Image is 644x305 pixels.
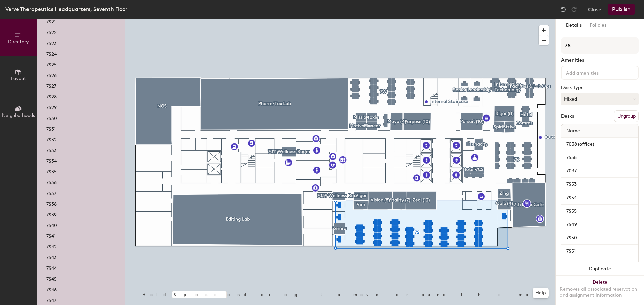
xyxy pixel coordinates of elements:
[46,167,57,175] p: 7S35
[46,274,57,282] p: 7S45
[563,247,637,256] input: Unnamed desk
[46,156,57,164] p: 7S34
[46,199,57,207] p: 7S38
[586,19,610,32] button: Policies
[608,4,635,15] button: Publish
[561,93,639,105] button: Mixed
[46,188,56,196] p: 7S37
[563,207,637,216] input: Unnamed desk
[46,263,57,271] p: 7S44
[563,166,637,176] input: Unnamed desk
[46,178,57,185] p: 7S36
[614,110,639,122] button: Ungroup
[556,276,644,305] button: DeleteRemoves all associated reservation and assignment information
[563,233,637,243] input: Unnamed desk
[561,113,574,119] div: Desks
[46,231,56,239] p: 7S41
[5,5,127,13] div: Verve Therapeutics Headquarters, Seventh Floor
[46,39,57,46] p: 7S23
[563,125,583,137] span: Name
[563,260,637,270] input: Unnamed desk
[563,220,637,229] input: Unnamed desk
[46,210,57,218] p: 7S39
[560,286,640,298] div: Removes all associated reservation and assignment information
[46,49,57,57] p: 7S24
[571,6,577,13] img: Redo
[46,242,57,250] p: 7S42
[46,103,57,110] p: 7S29
[565,68,625,76] input: Add amenities
[46,124,56,132] p: 7S31
[46,81,56,89] p: 7S27
[46,135,57,143] p: 7S32
[46,60,57,68] p: 7S25
[562,19,586,32] button: Details
[46,113,57,121] p: 7S30
[46,28,57,35] p: 7S22
[2,112,35,118] span: Neighborhoods
[46,285,57,293] p: 7S46
[561,85,639,90] div: Desk Type
[46,71,57,78] p: 7S26
[46,253,57,260] p: 7S43
[46,92,57,100] p: 7S28
[563,140,637,149] input: Unnamed desk
[533,288,549,298] button: Help
[563,180,637,189] input: Unnamed desk
[46,17,56,25] p: 7S21
[46,296,56,303] p: 7S47
[46,221,57,228] p: 7S40
[563,193,637,203] input: Unnamed desk
[561,58,639,63] div: Amenities
[556,262,644,276] button: Duplicate
[588,4,601,15] button: Close
[8,39,29,45] span: Directory
[563,153,637,162] input: Unnamed desk
[46,146,57,153] p: 7S33
[11,76,26,81] span: Layout
[560,6,567,13] img: Undo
